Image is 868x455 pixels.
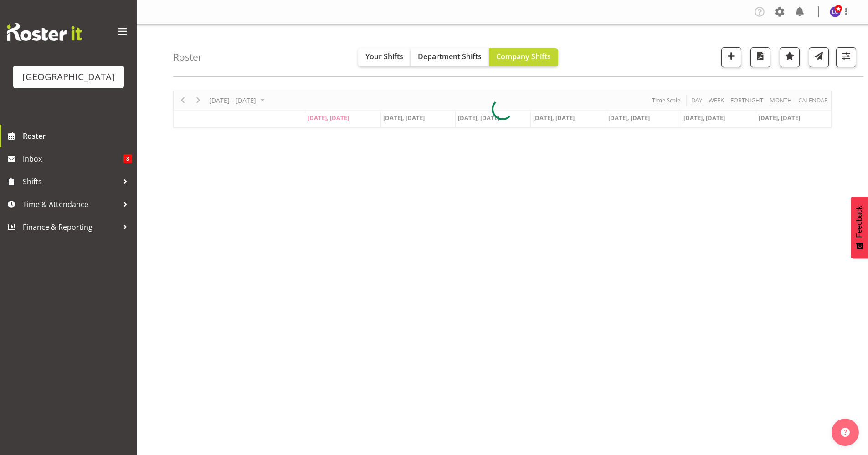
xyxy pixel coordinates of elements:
button: Company Shifts [489,48,558,66]
button: Your Shifts [358,48,411,66]
span: Shifts [23,175,118,188]
img: laurie-cook11580.jpg [830,6,841,17]
span: Feedback [855,206,863,238]
div: [GEOGRAPHIC_DATA] [22,70,115,84]
span: Your Shifts [365,51,403,61]
button: Add a new shift [721,47,741,67]
span: 8 [123,154,132,163]
button: Feedback - Show survey [851,197,868,258]
h4: Roster [173,52,202,62]
span: Company Shifts [496,51,551,61]
span: Inbox [23,152,123,166]
button: Highlight an important date within the roster. [780,47,800,67]
span: Roster [23,129,132,143]
img: Rosterit website logo [7,23,82,41]
button: Download a PDF of the roster according to the set date range. [750,47,770,67]
button: Send a list of all shifts for the selected filtered period to all rostered employees. [809,47,829,67]
span: Time & Attendance [23,197,118,211]
img: help-xxl-2.png [841,428,850,437]
span: Department Shifts [418,51,482,61]
button: Department Shifts [411,48,489,66]
button: Filter Shifts [836,47,856,67]
span: Finance & Reporting [23,220,118,234]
